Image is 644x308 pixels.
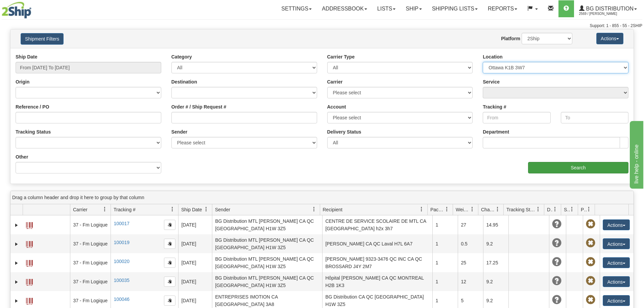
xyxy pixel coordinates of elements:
[528,162,628,173] input: Search
[21,33,64,45] button: Shipment Filters
[583,204,595,215] a: Pickup Status filter column settings
[70,272,111,291] td: 37 - Fm Logique
[70,234,111,253] td: 37 - Fm Logique
[181,206,202,213] span: Ship Date
[586,295,595,305] span: Pickup Not Assigned
[164,220,175,230] button: Copy to clipboard
[164,258,175,268] button: Copy to clipboard
[458,253,483,272] td: 25
[549,204,561,215] a: Delivery Status filter column settings
[574,0,642,17] a: BG Distribution 2569 / [PERSON_NAME]
[416,204,427,215] a: Recipient filter column settings
[552,219,562,229] span: Unknown
[13,279,20,285] a: Expand
[603,238,630,249] button: Actions
[586,238,595,248] span: Pickup Not Assigned
[215,206,230,213] span: Sender
[73,206,88,213] span: Carrier
[483,272,508,291] td: 9.2
[552,238,562,248] span: Unknown
[532,204,544,215] a: Tracking Status filter column settings
[586,219,595,229] span: Pickup Not Assigned
[26,295,33,306] a: Label
[322,272,432,291] td: Hôpital [PERSON_NAME] CA QC MONTREAL H2B 1K3
[603,295,630,306] button: Actions
[212,272,322,291] td: BG Distribution MTL [PERSON_NAME] CA QC [GEOGRAPHIC_DATA] H1W 3Z5
[432,272,458,291] td: 1
[458,234,483,253] td: 0.5
[212,253,322,272] td: BG Distribution MTL [PERSON_NAME] CA QC [GEOGRAPHIC_DATA] H1W 3Z5
[603,276,630,287] button: Actions
[603,219,630,230] button: Actions
[114,206,136,213] span: Tracking #
[564,206,570,213] span: Shipment Issues
[506,206,536,213] span: Tracking Status
[308,204,320,215] a: Sender filter column settings
[16,53,38,60] label: Ship Date
[327,53,355,60] label: Carrier Type
[432,253,458,272] td: 1
[586,276,595,286] span: Pickup Not Assigned
[13,298,20,304] a: Expand
[586,257,595,267] span: Pickup Not Assigned
[579,10,630,17] span: 2569 / [PERSON_NAME]
[581,206,587,213] span: Pickup Status
[566,204,578,215] a: Shipment Issues filter column settings
[483,112,550,123] input: From
[441,204,453,215] a: Packages filter column settings
[327,128,361,135] label: Delivery Status
[427,0,483,17] a: Shipping lists
[456,206,470,213] span: Weight
[430,206,445,213] span: Packages
[171,78,197,85] label: Destination
[26,276,33,287] a: Label
[178,253,212,272] td: [DATE]
[481,206,495,213] span: Charge
[26,238,33,249] a: Label
[2,23,642,29] div: Support: 1 - 855 - 55 - 2SHIP
[114,240,129,245] a: 100019
[483,234,508,253] td: 9.2
[483,215,508,234] td: 14.95
[114,221,129,226] a: 100017
[552,295,562,305] span: Unknown
[401,0,427,17] a: Ship
[323,206,342,213] span: Recipient
[200,204,212,215] a: Ship Date filter column settings
[561,112,628,123] input: To
[483,253,508,272] td: 17.25
[483,78,500,85] label: Service
[164,295,175,306] button: Copy to clipboard
[26,257,33,268] a: Label
[603,257,630,268] button: Actions
[171,53,192,60] label: Category
[16,78,29,85] label: Origin
[628,119,643,188] iframe: chat widget
[178,215,212,234] td: [DATE]
[114,259,129,264] a: 100020
[164,277,175,287] button: Copy to clipboard
[212,215,322,234] td: BG Distribution MTL [PERSON_NAME] CA QC [GEOGRAPHIC_DATA] H1W 3Z5
[458,272,483,291] td: 12
[327,78,343,85] label: Carrier
[26,219,33,230] a: Label
[432,215,458,234] td: 1
[432,234,458,253] td: 1
[114,278,129,283] a: 100035
[171,103,226,110] label: Order # / Ship Request #
[5,4,63,12] div: live help - online
[16,153,28,160] label: Other
[552,257,562,267] span: Unknown
[167,204,178,215] a: Tracking # filter column settings
[547,206,553,213] span: Delivery Status
[483,53,502,60] label: Location
[178,234,212,253] td: [DATE]
[212,234,322,253] td: BG Distribution MTL [PERSON_NAME] CA QC [GEOGRAPHIC_DATA] H1W 3Z5
[483,0,522,17] a: Reports
[467,204,478,215] a: Weight filter column settings
[114,297,129,302] a: 100046
[16,128,51,135] label: Tracking Status
[322,253,432,272] td: [PERSON_NAME] 9323-3476 QC INC CA QC BROSSARD J4Y 2M7
[552,276,562,286] span: Unknown
[483,128,509,135] label: Department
